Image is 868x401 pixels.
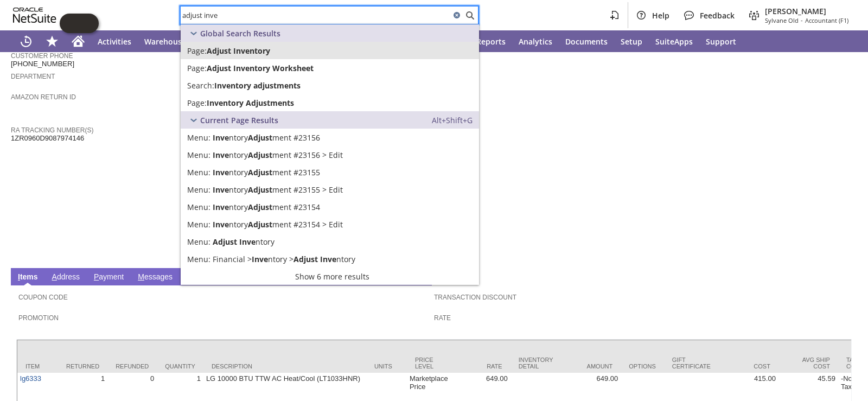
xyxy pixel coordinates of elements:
a: Coupon Code [18,294,68,301]
span: Inve [320,254,336,264]
span: ntory [229,150,248,160]
div: Options [629,363,656,370]
span: Menu: [187,150,210,160]
span: Adjust [248,202,272,212]
a: Items [15,272,41,283]
a: Inventory Adjustment #23155 [181,163,479,181]
span: Inventory adjustments [214,80,301,91]
div: Inventory Detail [519,357,553,370]
a: Page:Adjust Inventory [181,42,479,59]
a: SuiteApps [649,30,699,52]
span: ment #23155 > Edit [272,184,343,195]
span: Adjust [213,237,237,247]
span: Documents [565,36,608,47]
span: ment #23156 [272,132,320,143]
span: Inve [213,150,229,160]
span: Page: [187,46,207,56]
span: [PERSON_NAME] [765,6,848,16]
a: Messages [135,272,175,283]
a: Home [65,30,91,52]
span: ntory [229,184,248,195]
span: Page: [187,63,207,73]
a: Amazon Return ID [11,93,76,101]
span: ment #23155 [272,167,320,177]
span: Menu: [187,132,210,143]
a: Activities [91,30,138,52]
span: - [801,16,803,24]
a: Recent Records [13,30,39,52]
span: Adjust [248,184,272,195]
a: Rate [434,314,451,322]
span: ntory [229,219,248,230]
span: ment #23154 [272,202,320,212]
span: Support [706,36,736,47]
a: Customer Phone [11,52,73,60]
a: Promotion [18,314,59,322]
svg: Recent Records [20,35,33,48]
div: Refunded [116,363,149,370]
span: Alt+Shift+G [432,115,473,125]
div: Description [212,363,358,370]
div: Units [374,363,399,370]
span: Search: [187,80,214,91]
div: Shortcuts [39,30,65,52]
span: Adjust [248,132,272,143]
a: Documents [559,30,614,52]
span: Menu: [187,219,210,230]
span: Adjust Inventory [207,46,270,56]
span: Current Page Results [200,115,278,125]
div: Avg Ship Cost [787,357,830,370]
span: Inve [252,254,268,264]
span: Adjust [248,219,272,230]
span: Sylvane Old [765,16,799,24]
span: Inve [213,219,229,230]
span: Inve [239,237,256,247]
span: Warehouse [144,36,186,47]
span: ntory [229,132,248,143]
span: Oracle Guided Learning Widget. To move around, please hold and drag [79,14,99,33]
span: Setup [621,36,642,47]
div: Rate [459,363,502,370]
span: Financial > [213,254,252,264]
a: Edit [181,181,479,198]
span: ntory > [268,254,293,264]
div: Cost [727,363,770,370]
a: Reports [470,30,512,52]
a: Transaction Discount [434,294,516,301]
span: Accountant (F1) [805,16,848,24]
span: SuiteApps [655,36,693,47]
span: Adjust [293,254,318,264]
a: Inventory Adjustment #23156 [181,129,479,146]
div: Amount [569,363,612,370]
a: Edit [181,215,479,233]
div: Item [25,363,50,370]
span: Inve [213,132,229,143]
a: Support [699,30,743,52]
span: Menu: [187,202,210,212]
iframe: Click here to launch Oracle Guided Learning Help Panel [60,14,99,33]
span: ntory [256,237,275,247]
div: Quantity [165,363,195,370]
svg: logo [13,8,56,23]
span: A [52,272,57,281]
span: Activities [98,36,131,47]
span: I [18,272,20,281]
a: Warehouse [138,30,193,52]
svg: Home [72,35,85,48]
a: lg6333 [20,374,41,383]
span: ment #23156 > Edit [272,150,343,160]
a: Adjust Inventory [181,250,479,268]
a: Show 6 more results [181,268,479,285]
span: Menu: [187,237,210,247]
span: Inve [213,167,229,177]
a: Address [49,272,82,283]
span: [PHONE_NUMBER] [11,60,74,68]
a: Payment [91,272,126,283]
span: Reports [476,36,506,47]
a: RA Tracking Number(s) [11,126,93,134]
div: Returned [66,363,99,370]
input: Search [181,9,450,22]
div: Price Level [415,357,443,370]
span: ntory [336,254,355,264]
span: ntory [229,202,248,212]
